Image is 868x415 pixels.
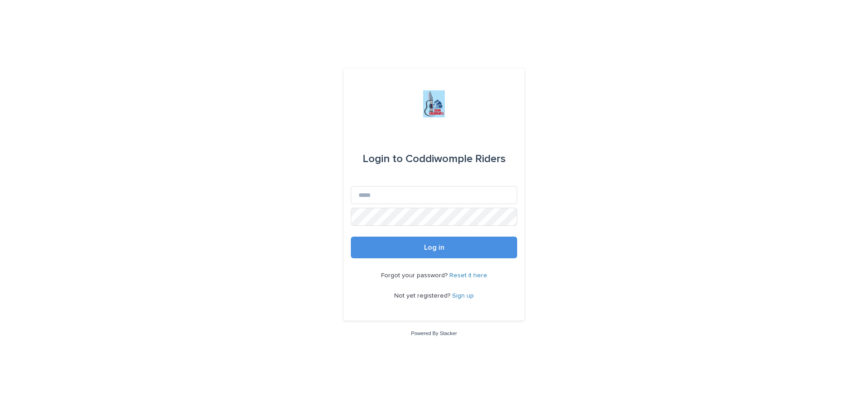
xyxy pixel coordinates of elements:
a: Powered By Stacker [411,331,457,336]
span: Forgot your password? [381,272,449,279]
div: Coddiwomple Riders [363,146,506,172]
span: Not yet registered? [394,293,452,299]
a: Sign up [452,293,474,299]
a: Reset it here [449,272,487,279]
button: Log in [351,237,517,258]
span: Log in [424,244,444,251]
img: jxsLJbdS1eYBI7rVAS4p [423,90,445,117]
span: Login to [363,154,403,164]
